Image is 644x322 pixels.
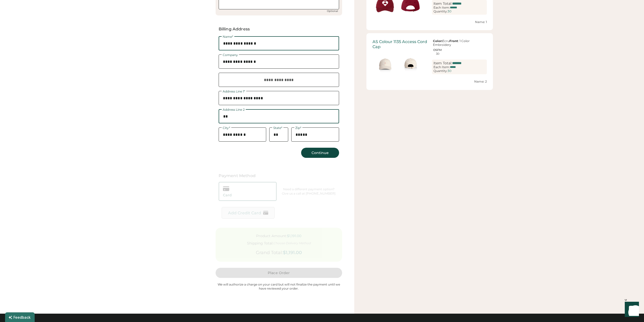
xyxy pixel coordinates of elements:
[448,10,451,13] div: 30
[222,53,239,56] div: Company
[222,126,231,129] div: City*
[222,108,246,111] div: Address Line 2
[449,39,458,43] strong: Front
[433,69,448,73] div: Quantity:
[247,241,273,245] div: Shipping Total:
[283,250,302,256] div: $1,191.00
[448,69,451,73] div: 30
[272,126,283,129] div: State*
[216,173,342,179] div: Payment Method
[433,10,448,13] div: Quantity:
[620,299,642,321] iframe: Front Chat
[436,52,439,55] div: 30
[432,39,487,47] div: Ecru : 1 Color Embroidery
[279,187,339,196] div: Need a different payment option? Give us a call at [PHONE_NUMBER]
[372,20,487,24] div: Name: 1
[433,49,442,51] div: OSFM
[433,2,452,6] div: Item Total:
[216,282,342,291] div: We will authorize a charge on your card but will not finalize the payment until we have reviewed ...
[433,39,442,43] strong: Color:
[228,211,261,215] div: Add Credit Card
[216,268,342,278] button: Place Order
[372,51,398,77] img: generate-image
[256,250,283,256] div: Grand Total:
[273,241,311,245] div: Choose Delivery Method
[398,51,423,77] img: generate-image
[219,26,339,32] div: Billing Address
[263,210,268,215] img: creditcard.svg
[372,39,427,49] div: AS Colour 1135 Access Cord Cap
[222,90,246,93] div: Address Line 1*
[301,148,339,158] button: Continue
[256,234,287,238] div: Product Amount:
[326,10,339,12] div: Optional
[223,193,232,198] div: Card
[433,61,452,65] div: Item Total:
[223,185,229,192] img: creditcard.svg
[222,35,234,38] div: Name*
[287,234,301,238] div: $1,191.00
[433,65,450,69] div: Each Item:
[372,80,487,84] div: Name: 2
[433,6,450,9] div: Each Item:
